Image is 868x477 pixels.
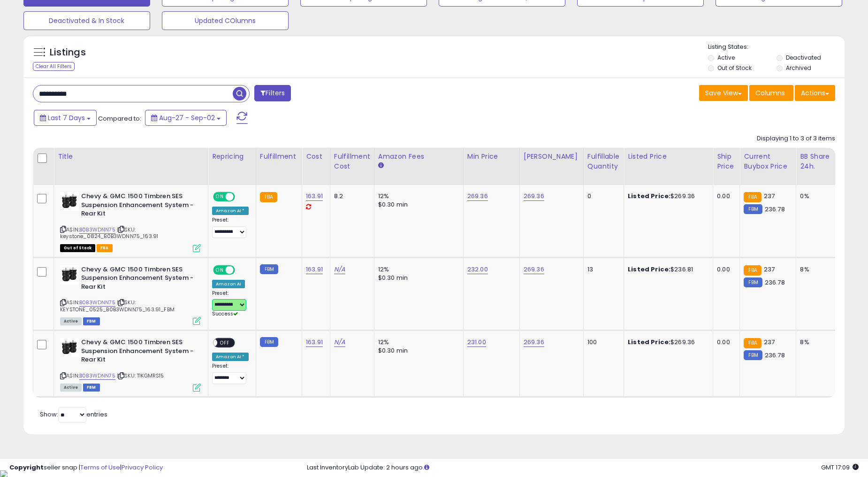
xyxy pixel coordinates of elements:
[378,192,456,200] div: 12%
[60,299,175,313] span: | SKU: KEYSTONE_0525_B0B3WDNN75_163.91_FBM
[58,152,204,162] div: Title
[524,265,544,274] a: 269.36
[717,54,735,62] label: Active
[795,85,835,101] button: Actions
[83,384,100,392] span: FBM
[80,463,120,472] a: Terms of Use
[260,192,277,202] small: FBA
[254,85,291,101] button: Filters
[34,110,97,126] button: Last 7 Days
[81,192,195,221] b: Chevy & GMC 1500 Timbren SES Suspension Enhancement System - Rear Kit
[744,265,761,276] small: FBA
[764,192,775,200] span: 237
[628,265,706,274] div: $236.81
[60,384,82,392] span: All listings currently available for purchase on Amazon
[744,338,761,348] small: FBA
[628,192,706,200] div: $269.36
[81,265,195,294] b: Chevy & GMC 1500 Timbren SES Suspension Enhancement System - Rear Kit
[212,280,245,288] div: Amazon AI
[334,192,367,200] div: 8.2
[764,338,775,346] span: 237
[628,338,706,346] div: $269.36
[212,310,238,317] span: Success
[79,226,115,234] a: B0B3WDNN75
[587,338,617,346] div: 100
[212,207,249,215] div: Amazon AI *
[765,351,785,360] span: 236.78
[162,11,289,30] button: Updated COlumns
[60,265,201,324] div: ASIN:
[234,266,249,274] span: OFF
[60,317,82,325] span: All listings currently available for purchase on Amazon
[744,192,761,202] small: FBA
[9,463,44,472] strong: Copyright
[757,134,835,143] div: Displaying 1 to 3 of 3 items
[717,64,752,72] label: Out of Stock
[9,463,163,472] div: seller snap | |
[60,265,79,284] img: 31-IRzy82IL._SL40_.jpg
[786,64,811,72] label: Archived
[800,152,834,171] div: BB Share 24h.
[749,85,793,101] button: Columns
[764,265,775,274] span: 237
[467,192,488,201] a: 269.36
[60,192,79,211] img: 31-IRzy82IL._SL40_.jpg
[717,265,732,274] div: 0.00
[217,339,232,347] span: OFF
[212,363,249,384] div: Preset:
[81,338,195,367] b: Chevy & GMC 1500 Timbren SES Suspension Enhancement System - Rear Kit
[467,338,486,347] a: 231.00
[98,114,141,123] span: Compared to:
[334,265,345,274] a: N/A
[79,372,115,380] a: B0B3WDNN75
[212,353,249,361] div: Amazon AI *
[306,338,323,347] a: 163.91
[378,346,456,355] div: $0.30 min
[378,265,456,274] div: 12%
[212,290,249,318] div: Preset:
[307,463,859,472] div: Last InventoryLab Update: 2 hours ago.
[60,244,95,252] span: All listings that are currently out of stock and unavailable for purchase on Amazon
[744,277,762,287] small: FBM
[628,152,709,162] div: Listed Price
[467,152,516,162] div: Min Price
[334,152,370,171] div: Fulfillment Cost
[744,152,792,171] div: Current Buybox Price
[755,88,785,98] span: Columns
[699,85,748,101] button: Save View
[628,265,670,274] b: Listed Price:
[145,110,227,126] button: Aug-27 - Sep-02
[306,152,326,162] div: Cost
[79,299,115,307] a: B0B3WDNN75
[306,265,323,274] a: 163.91
[467,265,488,274] a: 232.00
[765,205,785,214] span: 236.78
[717,152,736,171] div: Ship Price
[33,62,75,71] div: Clear All Filters
[334,338,345,347] a: N/A
[214,266,226,274] span: ON
[260,264,278,274] small: FBM
[765,278,785,287] span: 236.78
[524,338,544,347] a: 269.36
[524,152,579,162] div: [PERSON_NAME]
[306,192,323,201] a: 163.91
[378,162,384,170] small: Amazon Fees.
[260,337,278,347] small: FBM
[378,274,456,282] div: $0.30 min
[800,338,831,346] div: 8%
[159,113,215,123] span: Aug-27 - Sep-02
[212,152,252,162] div: Repricing
[524,192,544,201] a: 269.36
[786,54,821,62] label: Deactivated
[378,152,459,162] div: Amazon Fees
[122,463,163,472] a: Privacy Policy
[50,46,86,59] h5: Listings
[800,192,831,200] div: 0%
[214,193,226,201] span: ON
[83,317,100,325] span: FBM
[717,338,732,346] div: 0.00
[60,338,79,357] img: 31-IRzy82IL._SL40_.jpg
[717,192,732,200] div: 0.00
[800,265,831,274] div: 8%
